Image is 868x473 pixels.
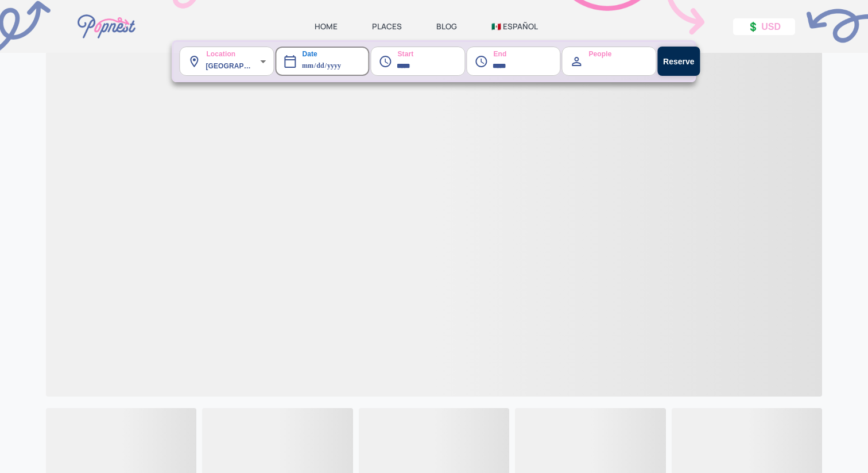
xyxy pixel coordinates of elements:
[206,47,274,76] div: [GEOGRAPHIC_DATA][PERSON_NAME] ([GEOGRAPHIC_DATA], [GEOGRAPHIC_DATA], [GEOGRAPHIC_DATA])
[491,21,538,32] a: 🇲🇽 ESPAÑOL
[436,21,457,32] a: BLOG
[187,41,235,59] label: Location
[474,41,506,59] label: End
[372,21,402,32] a: PLACES
[378,41,413,59] label: Start
[315,21,338,32] a: HOME
[663,57,695,66] strong: Reserve
[657,47,700,76] button: Reserve
[570,41,612,59] label: People
[283,41,317,59] label: Date
[733,18,795,35] button: 💲 USD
